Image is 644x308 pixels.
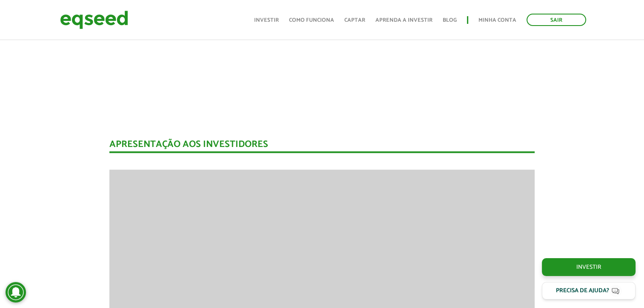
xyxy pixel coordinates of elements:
a: Blog [443,17,457,23]
a: Como funciona [289,17,334,23]
div: Apresentação aos investidores [109,140,535,153]
a: Investir [542,258,635,276]
a: Minha conta [478,17,516,23]
a: Investir [254,17,279,23]
a: Aprenda a investir [375,17,432,23]
a: Sair [527,14,586,26]
img: EqSeed [60,9,128,31]
a: Captar [344,17,365,23]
